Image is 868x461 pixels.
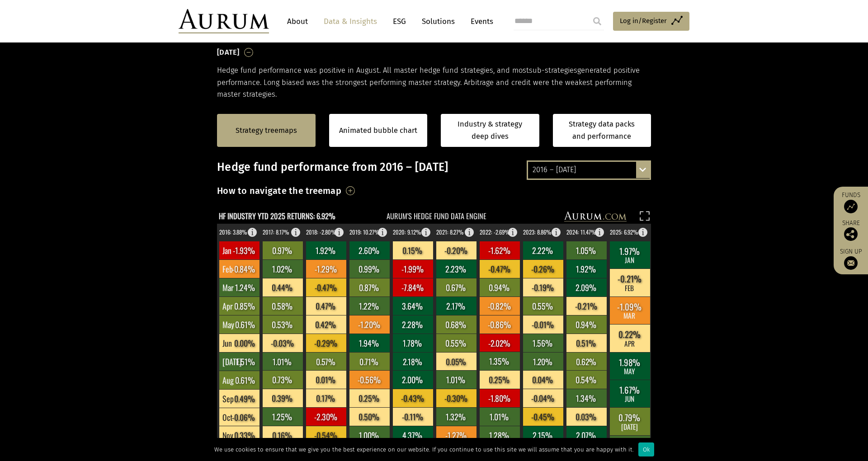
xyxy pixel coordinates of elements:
[844,256,858,270] img: Sign up to our newsletter
[838,248,863,270] a: Sign up
[236,125,297,136] a: Strategy treemaps
[588,12,606,30] input: Submit
[838,220,863,241] div: Share
[620,15,667,26] span: Log in/Register
[217,65,651,100] p: Hedge fund performance was positive in August. All master hedge fund strategies, and most generat...
[844,200,858,213] img: Access Funds
[217,46,240,59] h3: [DATE]
[838,191,863,213] a: Funds
[179,9,269,33] img: Aurum
[466,13,493,30] a: Events
[638,442,654,456] div: Ok
[339,125,417,136] a: Animated bubble chart
[319,13,382,30] a: Data & Insights
[553,114,651,147] a: Strategy data packs and performance
[283,13,312,30] a: About
[613,12,689,31] a: Log in/Register
[217,183,341,198] h3: How to navigate the treemap
[441,114,539,147] a: Industry & strategy deep dives
[417,13,459,30] a: Solutions
[217,160,651,174] h3: Hedge fund performance from 2016 – [DATE]
[388,13,410,30] a: ESG
[529,66,577,75] span: sub-strategies
[844,227,858,241] img: Share this post
[528,162,650,178] div: 2016 – [DATE]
